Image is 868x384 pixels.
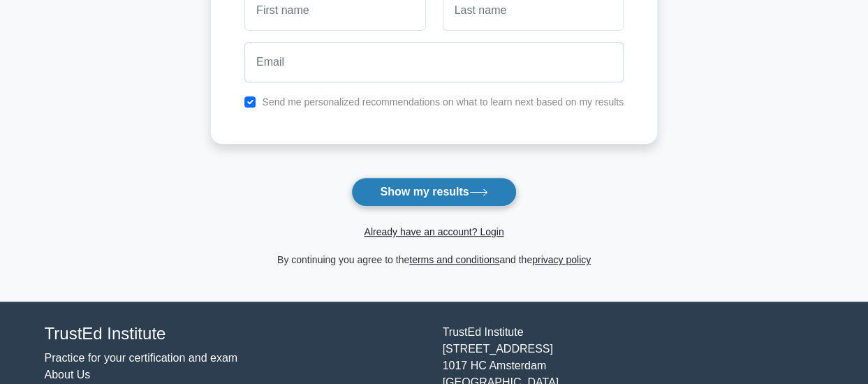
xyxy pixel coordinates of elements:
h4: TrustEd Institute [45,324,426,344]
a: privacy policy [532,254,591,265]
a: Practice for your certification and exam [45,352,238,364]
input: Email [244,42,624,82]
a: About Us [45,369,91,381]
button: Show my results [351,177,516,207]
label: Send me personalized recommendations on what to learn next based on my results [262,96,624,108]
a: Already have an account? Login [364,226,503,237]
div: By continuing you agree to the and the [203,251,665,268]
a: terms and conditions [409,254,499,265]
